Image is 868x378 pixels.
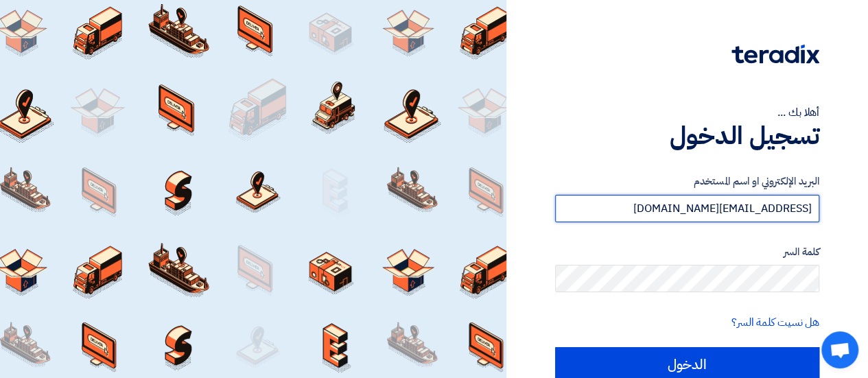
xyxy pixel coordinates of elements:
[555,174,819,189] label: البريد الإلكتروني او اسم المستخدم
[731,314,819,331] a: هل نسيت كلمة السر؟
[555,244,819,260] label: كلمة السر
[821,331,858,368] div: Open chat
[555,121,819,151] h1: تسجيل الدخول
[555,195,819,222] input: أدخل بريد العمل الإلكتروني او اسم المستخدم الخاص بك ...
[555,104,819,121] div: أهلا بك ...
[731,45,819,64] img: Teradix logo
